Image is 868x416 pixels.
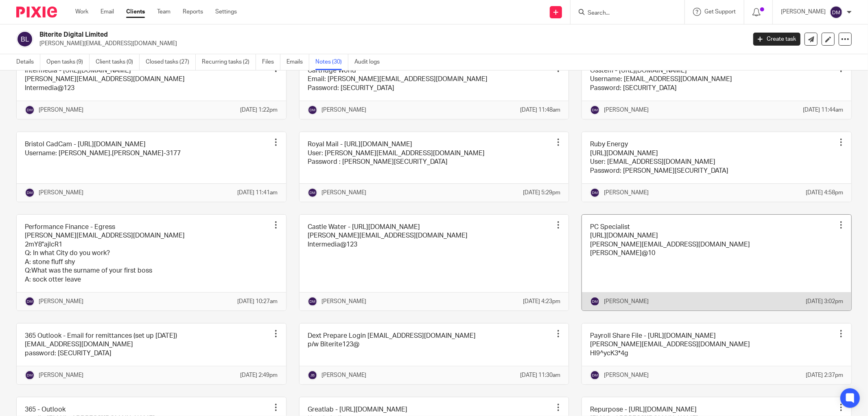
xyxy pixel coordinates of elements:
span: Get Support [704,9,736,15]
a: Create task [753,33,800,46]
p: [DATE] 4:58pm [806,189,843,197]
img: Pixie [16,7,57,18]
img: svg%3E [25,297,35,306]
a: Emails [286,54,309,70]
img: svg%3E [590,370,600,380]
p: [DATE] 11:30am [520,371,560,379]
p: [PERSON_NAME] [39,106,83,114]
a: Settings [215,8,237,16]
h2: Biterite Digital Limited [39,31,601,39]
img: svg%3E [590,297,600,306]
p: [PERSON_NAME] [604,106,649,114]
a: Work [75,8,88,16]
p: [DATE] 4:23pm [523,297,560,306]
p: [PERSON_NAME] [39,297,83,306]
a: Notes (30) [315,54,348,70]
img: svg%3E [308,297,317,306]
img: svg%3E [25,105,35,115]
p: [DATE] 11:41am [238,189,278,197]
p: [PERSON_NAME] [321,189,366,197]
p: [PERSON_NAME] [39,189,83,197]
p: [PERSON_NAME] [604,297,649,306]
p: [DATE] 10:27am [238,297,278,306]
p: [DATE] 2:49pm [241,371,278,379]
img: svg%3E [25,370,35,380]
img: svg%3E [308,188,317,198]
img: svg%3E [590,188,600,198]
p: [PERSON_NAME] [321,106,366,114]
a: Audit logs [354,54,386,70]
img: svg%3E [16,31,33,48]
a: Client tasks (0) [96,54,140,70]
a: Reports [183,8,203,16]
img: svg%3E [590,105,600,115]
p: [DATE] 11:44am [803,106,843,114]
p: [PERSON_NAME] [604,371,649,379]
p: [PERSON_NAME] [781,8,826,16]
a: Files [262,54,280,70]
p: [DATE] 2:37pm [806,371,843,379]
p: [DATE] 1:22pm [241,106,278,114]
a: Team [157,8,171,16]
p: [PERSON_NAME] [321,371,366,379]
a: Open tasks (9) [46,54,90,70]
p: [DATE] 11:48am [520,106,560,114]
a: Closed tasks (27) [146,54,196,70]
a: Recurring tasks (2) [202,54,256,70]
p: [DATE] 5:29pm [523,189,560,197]
input: Search [587,10,660,17]
p: [PERSON_NAME] [604,189,649,197]
p: [PERSON_NAME] [39,371,83,379]
p: [PERSON_NAME][EMAIL_ADDRESS][DOMAIN_NAME] [39,40,741,48]
a: Details [16,54,40,70]
img: svg%3E [830,6,843,19]
p: [DATE] 3:02pm [806,297,843,306]
a: Clients [126,8,145,16]
img: svg%3E [308,105,317,115]
p: [PERSON_NAME] [321,297,366,306]
img: svg%3E [25,188,35,198]
a: Email [101,8,114,16]
img: svg%3E [308,370,317,380]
